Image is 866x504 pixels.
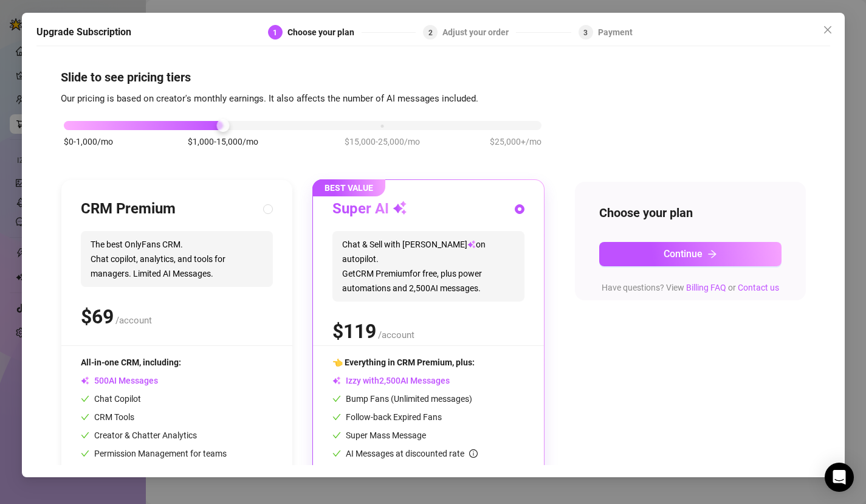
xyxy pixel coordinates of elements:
span: check [332,395,341,403]
span: $1,000-15,000/mo [188,135,258,148]
span: Our pricing is based on creator's monthly earnings. It also affects the number of AI messages inc... [61,92,478,103]
span: $15,000-25,000/mo [345,135,420,148]
span: $ [332,320,376,343]
span: $0-1,000/mo [64,135,113,148]
span: check [332,449,341,458]
span: CRM Tools [81,412,134,422]
span: 2 [428,28,433,36]
a: Billing FAQ [686,282,726,292]
div: Open Intercom Messenger [825,463,854,492]
span: Bump Fans (Unlimited messages) [332,394,472,404]
span: Chat & Sell with [PERSON_NAME] on autopilot. Get CRM Premium for free, plus power automations and... [332,231,524,302]
div: Choose your plan [287,25,362,40]
span: info-circle [469,449,478,458]
span: close [822,25,832,35]
span: All-in-one CRM, including: [81,357,181,367]
div: Payment [598,25,633,40]
div: Adjust your order [442,25,516,40]
span: 👈 Everything in CRM Premium, plus: [332,357,475,367]
button: Continuearrow-right [599,241,782,266]
span: arrow-right [707,249,717,258]
h4: Slide to see pricing tiers [61,68,806,85]
span: check [81,413,89,421]
span: check [332,431,341,440]
span: Follow-back Expired Fans [332,412,442,422]
span: check [81,431,89,440]
span: check [332,413,341,421]
span: Chat Copilot [81,394,141,404]
span: 3 [583,28,588,36]
a: Contact us [738,282,779,292]
span: Izzy with AI Messages [332,376,450,385]
span: Continue [664,248,703,260]
h5: Upgrade Subscription [36,25,131,40]
span: $ [81,305,114,328]
span: $25,000+/mo [490,135,541,148]
h4: Choose your plan [599,204,782,221]
span: Permission Management for teams [81,449,227,458]
span: check [81,449,89,458]
span: 1 [273,28,277,36]
span: Creator & Chatter Analytics [81,430,197,440]
button: Close [817,20,837,40]
span: check [81,395,89,403]
span: AI Messages at discounted rate [346,449,478,458]
span: AI Messages [81,376,158,385]
h3: CRM Premium [81,199,176,219]
span: /account [115,315,152,326]
span: /account [378,330,414,340]
h3: Super AI [332,199,407,219]
span: The best OnlyFans CRM. Chat copilot, analytics, and tools for managers. Limited AI Messages. [81,231,273,287]
span: Super Mass Message [332,430,426,440]
span: Close [817,25,837,35]
span: BEST VALUE [312,179,385,196]
span: Have questions? View or [602,282,779,292]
